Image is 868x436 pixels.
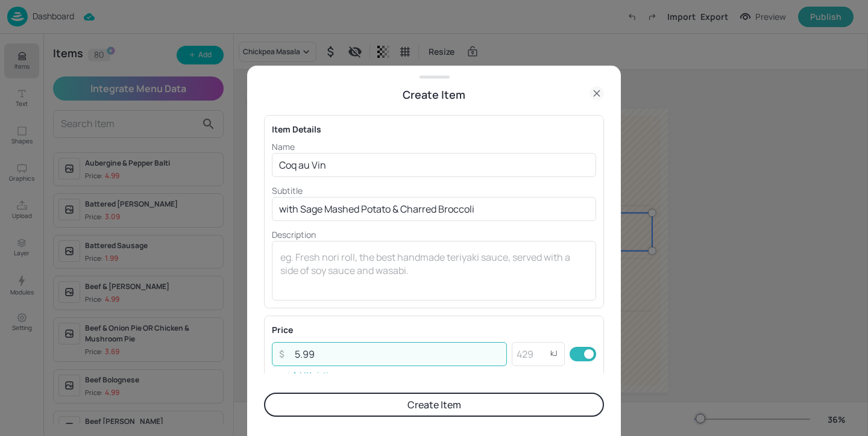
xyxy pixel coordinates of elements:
[272,228,596,241] p: Description
[272,140,596,153] p: Name
[272,323,293,336] p: Price
[550,349,558,358] p: kJ
[272,153,596,177] input: eg. Chicken Teriyaki Sushi Roll
[288,342,507,366] input: 10
[272,123,596,135] div: Item Details
[512,342,550,366] input: 429
[264,86,604,103] div: Create Item
[272,184,596,197] p: Subtitle
[272,197,596,221] input: eg. 3 pieces
[272,366,350,384] button: Add Variation
[264,393,604,417] button: Create Item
